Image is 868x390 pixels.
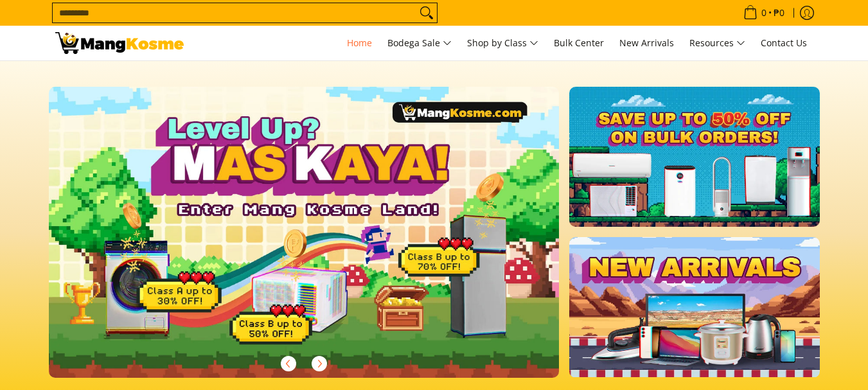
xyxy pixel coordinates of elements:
[683,26,752,60] a: Resources
[49,87,560,378] img: Gaming desktop banner
[740,6,788,20] span: •
[689,35,745,51] span: Resources
[761,37,807,49] span: Contact Us
[613,26,680,60] a: New Arrivals
[754,26,813,60] a: Contact Us
[197,26,813,60] nav: Main Menu
[347,37,372,49] span: Home
[381,26,458,60] a: Bodega Sale
[547,26,610,60] a: Bulk Center
[461,26,545,60] a: Shop by Class
[387,35,452,51] span: Bodega Sale
[467,35,538,51] span: Shop by Class
[416,3,437,22] button: Search
[274,350,303,378] button: Previous
[619,37,674,49] span: New Arrivals
[759,8,768,17] span: 0
[772,8,786,17] span: ₱0
[305,350,333,378] button: Next
[341,26,378,60] a: Home
[554,37,604,49] span: Bulk Center
[55,32,184,54] img: Mang Kosme: Your Home Appliances Warehouse Sale Partner!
